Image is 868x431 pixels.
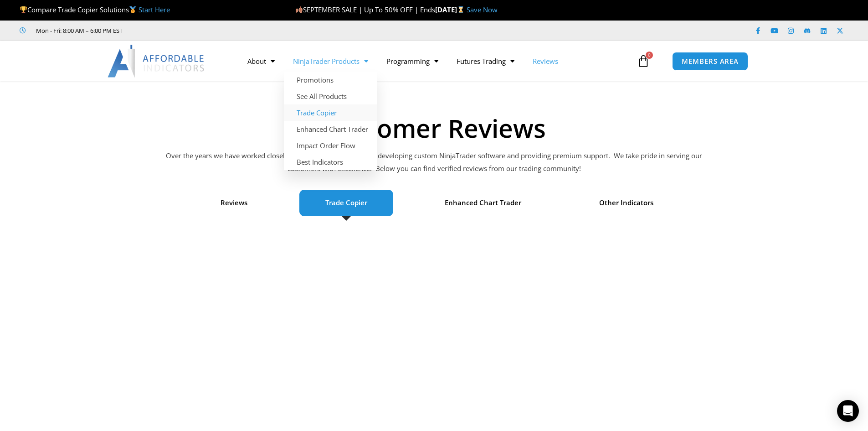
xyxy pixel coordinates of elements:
[34,25,123,36] span: Mon - Fri: 8:00 AM – 6:00 PM EST
[467,5,498,14] a: Save Now
[296,6,303,13] img: 🍂
[284,88,377,104] a: See All Products
[120,115,749,140] h1: Customer Reviews
[457,6,464,13] img: ⌛
[284,104,377,121] a: Trade Copier
[139,5,170,14] a: Start Here
[445,197,521,209] span: Enhanced Chart Trader
[284,137,377,154] a: Impact Order Flow
[238,51,284,72] a: About
[623,48,663,74] a: 0
[221,197,247,209] span: Reviews
[129,6,136,13] img: 🥇
[377,51,447,72] a: Programming
[447,51,524,72] a: Futures Trading
[646,52,653,59] span: 0
[599,197,653,209] span: Other Indicators
[284,72,377,88] a: Promotions
[165,150,703,175] p: Over the years we have worked closely with hundreds of traders in developing custom NinjaTrader s...
[524,51,567,72] a: Reviews
[20,6,27,13] img: 🏆
[108,45,205,78] img: LogoAI | Affordable Indicators – NinjaTrader
[435,5,467,14] strong: [DATE]
[284,121,377,137] a: Enhanced Chart Trader
[238,51,635,72] nav: Menu
[682,58,739,65] span: MEMBERS AREA
[20,5,170,14] span: Compare Trade Copier Solutions
[284,154,377,170] a: Best Indicators
[837,400,859,422] div: Open Intercom Messenger
[284,51,377,72] a: NinjaTrader Products
[672,52,748,71] a: MEMBERS AREA
[284,72,377,170] ul: NinjaTrader Products
[135,26,272,35] iframe: Customer reviews powered by Trustpilot
[295,5,435,14] span: SEPTEMBER SALE | Up To 50% OFF | Ends
[325,197,367,209] span: Trade Copier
